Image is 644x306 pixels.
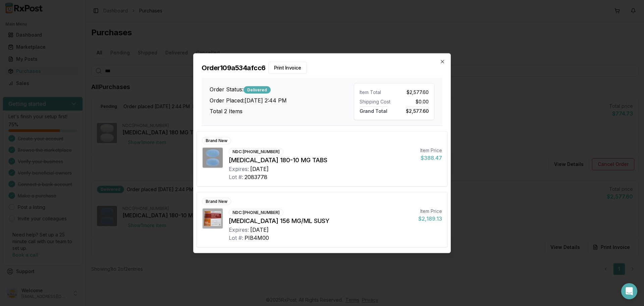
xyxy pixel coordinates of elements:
div: NDC: [PHONE_NUMBER] [229,148,283,155]
h3: Order Placed: [DATE] 2:44 PM [210,96,354,104]
div: [MEDICAL_DATA] 156 MG/ML SUSY [229,216,413,225]
div: $0.00 [397,98,429,105]
div: 2083778 [245,173,267,181]
div: Lot #: [229,173,243,181]
button: Print Invoice [268,61,307,74]
div: [DATE] [250,165,269,173]
div: Shipping Cost [360,98,391,105]
div: Brand New [202,137,231,144]
div: Delivered [244,86,271,94]
div: Item Price [420,147,442,154]
div: Brand New [202,198,231,205]
div: [MEDICAL_DATA] 180-10 MG TABS [229,155,415,165]
div: Item Total [360,89,391,95]
div: Lot #: [229,233,243,242]
div: NDC: [PHONE_NUMBER] [229,209,283,216]
div: PIB4M00 [245,233,269,242]
img: Nexlizet 180-10 MG TABS [203,147,223,168]
span: $2,577.60 [406,106,429,114]
img: Invega Sustenna 156 MG/ML SUSY [203,208,223,228]
div: Expires: [229,165,249,173]
div: $388.47 [420,154,442,162]
span: $2,577.60 [407,89,429,95]
div: [DATE] [250,225,269,233]
div: Item Price [418,208,442,214]
span: Grand Total [360,106,387,114]
h3: Order Status: [210,85,354,94]
div: $2,189.13 [418,214,442,222]
h3: Total 2 Items [210,107,354,115]
div: Expires: [229,225,249,233]
h2: Order 109a534afcc6 [202,61,442,74]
